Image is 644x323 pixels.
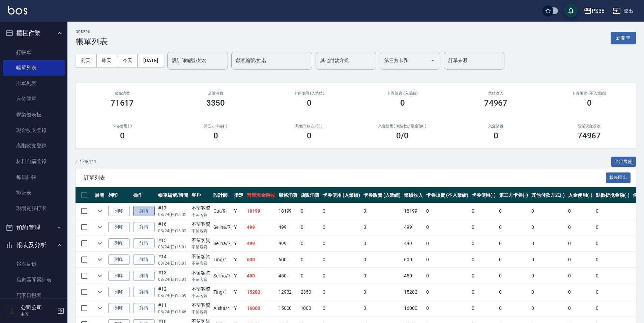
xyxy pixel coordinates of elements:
[470,219,498,235] td: 0
[362,187,403,203] th: 卡券販賣 (入業績)
[212,252,232,268] td: Ting /1
[156,236,190,251] td: #15
[594,219,631,235] td: 0
[497,268,530,284] td: 0
[530,187,567,203] th: 其他付款方式(-)
[108,287,130,297] button: 列印
[21,304,55,311] h5: 公司公司
[95,222,105,232] button: expand row
[402,219,425,235] td: 499
[133,271,155,281] a: 詳情
[277,300,299,316] td: 15000
[212,219,232,235] td: Selina /7
[494,131,498,140] h3: 0
[400,98,405,108] h3: 0
[425,252,470,268] td: 0
[592,7,605,15] div: PS38
[299,252,321,268] td: 0
[427,55,438,66] button: Open
[232,236,245,251] td: Y
[3,24,65,42] button: 櫃檯作業
[321,300,362,316] td: 0
[232,187,245,203] th: 指定
[566,219,594,235] td: 0
[108,254,130,265] button: 列印
[108,238,130,249] button: 列印
[362,284,403,300] td: 0
[245,219,277,235] td: 499
[3,185,65,200] a: 排班表
[158,212,188,218] p: 08/24 (日) 16:02
[245,187,277,203] th: 營業現金應收
[564,4,578,18] button: save
[158,293,188,299] p: 08/24 (日) 15:59
[425,284,470,300] td: 0
[95,287,105,297] button: expand row
[566,284,594,300] td: 0
[177,91,254,96] h2: 店販消費
[594,252,631,268] td: 0
[594,284,631,300] td: 0
[245,268,277,284] td: 450
[133,206,155,216] a: 詳情
[530,284,567,300] td: 0
[76,159,96,165] p: 共 17 筆, 1 / 1
[470,268,498,284] td: 0
[299,284,321,300] td: 2350
[566,300,594,316] td: 0
[156,252,190,268] td: #14
[587,98,592,108] h3: 0
[84,91,161,96] h3: 服務消費
[158,309,188,315] p: 08/24 (日) 15:46
[299,300,321,316] td: 1000
[611,157,636,167] button: 全部展開
[212,203,232,219] td: Cat /9
[497,300,530,316] td: 0
[111,98,134,108] h3: 71617
[5,304,19,318] img: Person
[307,131,312,140] h3: 0
[470,203,498,219] td: 0
[108,271,130,281] button: 列印
[3,107,65,123] a: 營業儀表板
[156,187,190,203] th: 帳單編號/時間
[497,187,530,203] th: 第三方卡券(-)
[95,303,105,313] button: expand row
[594,203,631,219] td: 0
[245,284,277,300] td: 15282
[245,236,277,251] td: 499
[3,45,65,60] a: 打帳單
[594,300,631,316] td: 0
[425,236,470,251] td: 0
[470,236,498,251] td: 0
[497,284,530,300] td: 0
[3,154,65,169] a: 材料自購登錄
[270,124,348,128] h2: 其他付款方式(-)
[457,91,534,96] h2: 業績收入
[3,169,65,185] a: 每日結帳
[497,252,530,268] td: 0
[192,212,210,218] p: 不留客資
[594,268,631,284] td: 0
[530,252,567,268] td: 0
[95,271,105,281] button: expand row
[566,252,594,268] td: 0
[611,34,636,41] a: 新開單
[3,288,65,303] a: 店家日報表
[277,268,299,284] td: 450
[192,228,210,234] p: 不留客資
[158,228,188,234] p: 08/24 (日) 16:02
[497,219,530,235] td: 0
[95,206,105,216] button: expand row
[133,238,155,249] a: 詳情
[321,203,362,219] td: 0
[299,187,321,203] th: 店販消費
[277,187,299,203] th: 服務消費
[364,91,441,96] h2: 卡券販賣 (入業績)
[156,268,190,284] td: #13
[93,187,107,203] th: 展開
[402,236,425,251] td: 499
[245,300,277,316] td: 16000
[192,253,210,260] div: 不留客資
[3,91,65,107] a: 座位開單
